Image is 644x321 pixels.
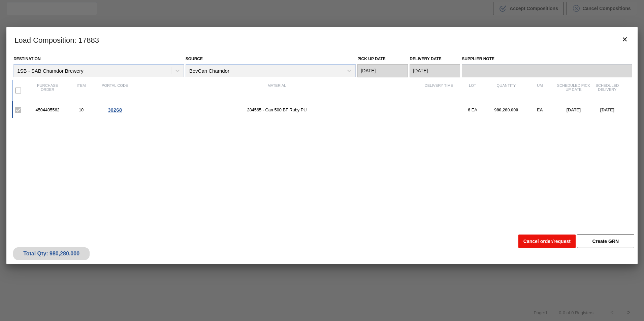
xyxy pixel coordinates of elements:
input: mm/dd/yyyy [357,64,408,77]
div: Scheduled Pick up Date [557,83,590,98]
div: UM [523,83,557,98]
div: Lot [456,83,489,98]
span: 284565 - Can 500 BF Ruby PU [132,107,422,112]
button: Create GRN [577,235,634,248]
span: 30268 [108,107,122,113]
div: Quantity [489,83,523,98]
span: [DATE] [600,107,614,112]
div: Item [64,83,98,98]
div: Total Qty: 980,280.000 [18,251,85,257]
label: Supplier Note [462,54,632,64]
div: Material [132,83,422,98]
h3: Load Composition : 17883 [6,27,638,52]
div: Purchase order [31,83,64,98]
div: Scheduled Delivery [590,83,624,98]
span: EA [537,107,543,112]
span: 980,280.000 [494,107,518,112]
div: 10 [64,107,98,112]
label: Delivery Date [410,57,441,61]
div: 4504405562 [31,107,64,112]
span: [DATE] [567,107,581,112]
div: Portal code [98,83,132,98]
button: Cancel order/request [518,235,576,248]
label: Source [186,57,203,61]
div: Delivery Time [422,83,456,98]
label: Destination [13,57,40,61]
input: mm/dd/yyyy [410,64,460,77]
div: 6 EA [456,107,489,112]
label: Pick up Date [357,57,386,61]
div: Go to Order [98,107,132,113]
